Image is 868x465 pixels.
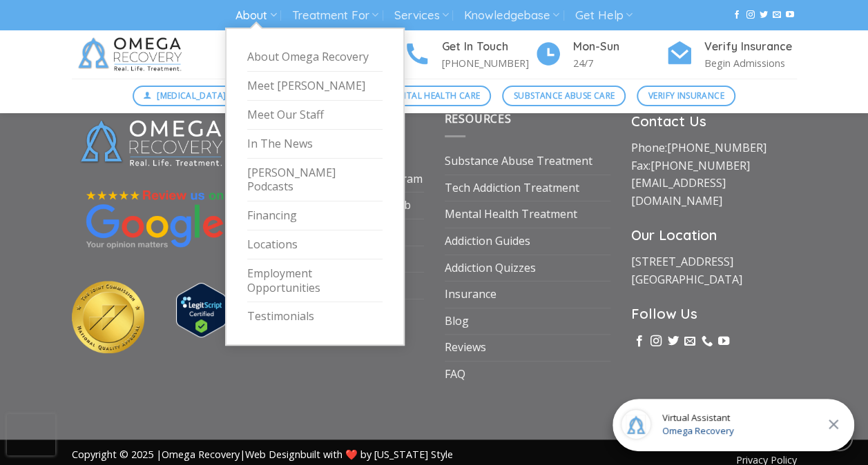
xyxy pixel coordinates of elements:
[773,10,781,20] a: Send us an email
[464,3,559,28] a: Knowledgebase
[72,30,193,79] img: Omega Recovery
[733,10,741,20] a: Follow on Facebook
[235,3,276,28] a: About
[502,86,626,106] a: Substance Abuse Care
[247,72,383,101] a: Meet [PERSON_NAME]
[684,335,695,348] a: Send us an email
[176,283,226,337] img: Verify Approval for www.omegarecovery.org
[650,335,662,348] a: Follow on Instagram
[573,38,666,56] h4: Mon-Sun
[394,3,448,28] a: Services
[760,10,768,20] a: Follow on Twitter
[667,140,766,155] a: [PHONE_NUMBER]
[247,259,383,303] a: Employment Opportunities
[650,158,750,173] a: [PHONE_NUMBER]
[445,201,577,228] a: Mental Health Treatment
[247,101,383,130] a: Meet Our Staff
[668,335,679,348] a: Follow on Twitter
[377,86,491,106] a: Mental Health Care
[389,89,480,102] span: Mental Health Care
[575,3,633,28] a: Get Help
[157,89,226,102] span: [MEDICAL_DATA]
[786,10,794,20] a: Follow on YouTube
[445,255,536,281] a: Addiction Quizzes
[445,308,469,335] a: Blog
[718,335,729,348] a: Follow on YouTube
[162,448,240,461] a: Omega Recovery
[442,55,534,71] p: [PHONE_NUMBER]
[631,112,706,130] strong: Contact Us
[445,281,496,308] a: Insurance
[445,228,530,255] a: Addiction Guides
[631,224,797,246] h3: Our Location
[631,175,726,208] a: [EMAIL_ADDRESS][DOMAIN_NAME]
[631,139,797,210] p: Phone: Fax:
[133,86,238,106] a: [MEDICAL_DATA]
[292,3,378,28] a: Treatment For
[637,86,735,106] a: Verify Insurance
[746,10,754,20] a: Follow on Instagram
[445,175,579,201] a: Tech Addiction Treatment
[247,302,383,330] a: Testimonials
[7,414,55,455] iframe: reCAPTCHA
[245,448,300,461] a: Web Design
[666,38,797,72] a: Verify Insurance Begin Admissions
[403,38,534,72] a: Get In Touch [PHONE_NUMBER]
[442,38,534,56] h4: Get In Touch
[445,111,512,126] span: Resources
[704,38,797,56] h4: Verify Insurance
[72,448,453,461] span: Copyright © 2025 | | built with ❤️ by [US_STATE] Style
[634,335,645,348] a: Follow on Facebook
[247,130,383,159] a: In The News
[247,159,383,202] a: [PERSON_NAME] Podcasts
[648,89,724,102] span: Verify Insurance
[247,201,383,230] a: Financing
[247,43,383,72] a: About Omega Recovery
[704,55,797,71] p: Begin Admissions
[176,301,226,317] a: Verify LegitScript Approval for www.omegarecovery.org
[445,362,465,388] a: FAQ
[631,303,797,325] h3: Follow Us
[514,89,615,102] span: Substance Abuse Care
[701,335,712,348] a: Call us
[445,335,486,361] a: Reviews
[631,254,742,287] a: [STREET_ADDRESS][GEOGRAPHIC_DATA]
[573,55,666,71] p: 24/7
[445,148,592,175] a: Substance Abuse Treatment
[247,230,383,259] a: Locations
